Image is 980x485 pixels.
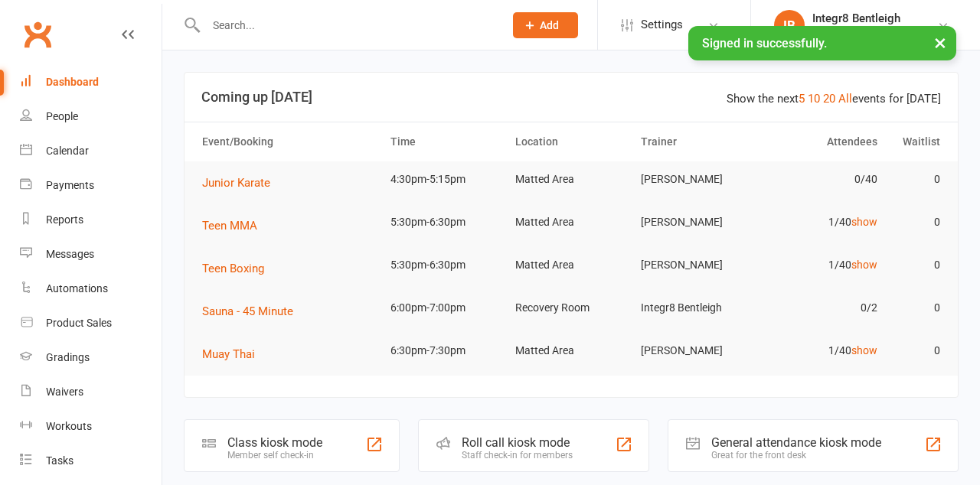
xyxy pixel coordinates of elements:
div: Class kiosk mode [227,435,322,450]
span: Add [540,19,559,31]
a: Calendar [20,134,162,168]
a: Messages [20,237,162,272]
div: Messages [46,248,94,260]
a: Workouts [20,409,162,444]
div: People [46,110,78,122]
td: [PERSON_NAME] [634,333,759,369]
td: 0 [884,161,947,197]
th: Waitlist [884,122,947,161]
div: Integr8 Bentleigh [812,25,900,39]
div: General attendance kiosk mode [711,435,881,450]
h3: Coming up [DATE] [201,90,941,105]
td: 0/40 [759,161,884,197]
div: Reports [46,213,83,226]
div: Calendar [46,145,89,157]
td: 5:30pm-6:30pm [384,247,509,283]
div: Automations [46,282,108,295]
span: Signed in successfully. [702,36,827,50]
td: 0/2 [759,290,884,326]
td: 0 [884,290,947,326]
td: 6:00pm-7:00pm [384,290,509,326]
div: Staff check-in for members [462,450,573,461]
a: Product Sales [20,306,162,340]
div: Show the next events for [DATE] [727,90,941,108]
button: Muay Thai [202,345,266,363]
a: show [851,344,877,356]
td: 0 [884,247,947,283]
th: Trainer [634,122,759,161]
a: People [20,99,162,134]
td: Recovery Room [508,290,634,326]
a: 20 [823,92,835,106]
button: Sauna - 45 Minute [202,302,304,321]
a: show [851,216,877,228]
div: Gradings [46,351,90,363]
a: Payments [20,168,162,203]
div: Integr8 Bentleigh [812,11,900,25]
td: 1/40 [759,204,884,240]
td: 5:30pm-6:30pm [384,204,509,240]
a: Reports [20,203,162,237]
a: Tasks [20,444,162,478]
span: Settings [641,8,683,42]
a: 10 [808,92,820,106]
td: 1/40 [759,247,884,283]
a: Automations [20,272,162,306]
td: 0 [884,204,947,240]
span: Junior Karate [202,176,270,190]
a: Gradings [20,340,162,375]
div: Dashboard [46,76,99,88]
td: 1/40 [759,333,884,369]
td: Matted Area [508,161,634,197]
a: 5 [799,92,805,106]
div: Member self check-in [227,450,322,461]
span: Teen Boxing [202,262,264,275]
button: × [926,26,954,59]
div: Great for the front desk [711,450,881,461]
span: Sauna - 45 Minute [202,304,293,318]
div: Payments [46,179,94,191]
td: 6:30pm-7:30pm [384,333,509,369]
th: Location [508,122,634,161]
button: Teen Boxing [202,259,275,278]
td: [PERSON_NAME] [634,204,759,240]
input: Search... [201,15,493,36]
a: All [838,92,852,106]
a: Dashboard [20,65,162,99]
div: Waivers [46,386,83,398]
td: [PERSON_NAME] [634,161,759,197]
div: Workouts [46,420,92,432]
button: Teen MMA [202,216,268,235]
th: Event/Booking [195,122,384,161]
td: Integr8 Bentleigh [634,290,759,326]
td: Matted Area [508,204,634,240]
span: Muay Thai [202,347,255,361]
div: Tasks [46,454,73,467]
td: Matted Area [508,333,634,369]
div: Product Sales [46,317,112,329]
a: show [851,259,877,271]
td: Matted Area [508,247,634,283]
a: Waivers [20,375,162,409]
button: Junior Karate [202,174,281,192]
th: Attendees [759,122,884,161]
td: 0 [884,333,947,369]
button: Add [513,12,578,38]
div: Roll call kiosk mode [462,435,573,450]
td: 4:30pm-5:15pm [384,161,509,197]
td: [PERSON_NAME] [634,247,759,283]
div: IB [774,10,805,41]
span: Teen MMA [202,219,257,233]
th: Time [384,122,509,161]
a: Clubworx [18,15,57,54]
